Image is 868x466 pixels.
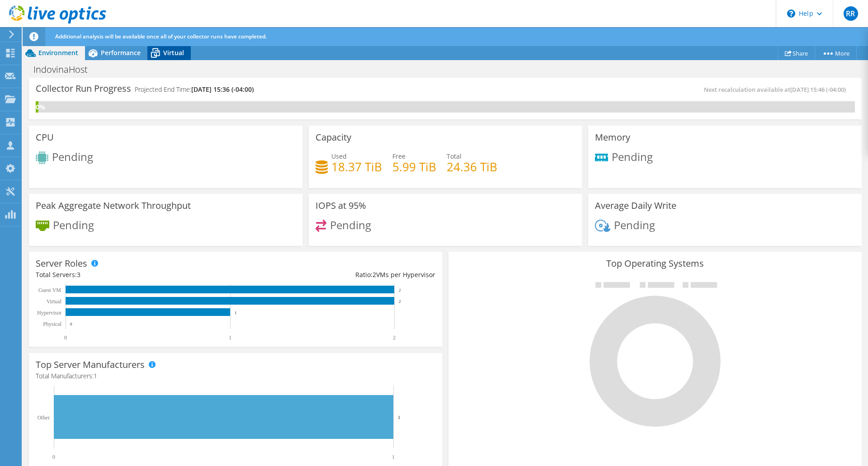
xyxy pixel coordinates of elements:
span: Environment [38,48,78,57]
text: Hypervisor [37,310,61,316]
div: 0% [36,102,38,112]
span: RR [844,6,858,21]
svg: \n [787,9,795,18]
h3: Memory [595,132,630,142]
text: 1 [235,311,237,315]
h3: Top Server Manufacturers [36,360,145,370]
h3: Server Roles [36,259,87,268]
span: Pending [614,217,655,232]
text: Other [38,414,50,421]
text: 2 [393,334,396,341]
span: 3 [77,270,80,279]
text: 0 [52,454,55,460]
span: Pending [53,217,94,232]
a: More [815,46,857,60]
span: Used [331,152,347,160]
h3: Top Operating Systems [455,259,855,268]
text: Virtual [47,298,62,305]
span: Next recalculation available at [704,85,850,94]
span: 1 [94,372,97,380]
h3: Peak Aggregate Network Throughput [36,201,191,211]
text: 1 [398,414,401,420]
span: 2 [373,270,376,279]
span: Free [392,152,406,160]
h3: CPU [36,132,54,142]
h3: Capacity [316,132,351,142]
text: Guest VM [38,287,61,293]
span: Total [447,152,462,160]
h3: IOPS at 95% [316,201,366,211]
text: 0 [64,334,67,341]
span: [DATE] 15:36 (-04:00) [191,85,254,94]
h4: Projected End Time: [135,85,254,94]
span: Pending [330,217,371,232]
h3: Average Daily Write [595,201,676,211]
text: 0 [70,322,72,326]
div: Total Servers: [36,270,236,280]
span: Virtual [163,48,184,57]
h4: 5.99 TiB [392,162,436,172]
span: Performance [101,48,141,57]
div: Ratio: VMs per Hypervisor [236,270,435,280]
span: Additional analysis will be available once all of your collector runs have completed. [55,33,267,40]
text: Physical [43,321,61,327]
span: Pending [612,149,653,164]
text: 2 [399,299,401,304]
text: 1 [229,334,231,341]
h1: IndovinaHost [29,65,102,75]
h4: Total Manufacturers: [36,371,435,381]
span: [DATE] 15:46 (-04:00) [790,85,846,94]
h4: 18.37 TiB [331,162,382,172]
text: 1 [392,454,395,460]
span: Pending [52,149,93,164]
h4: 24.36 TiB [447,162,497,172]
a: Share [778,46,815,60]
text: 2 [399,288,401,292]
